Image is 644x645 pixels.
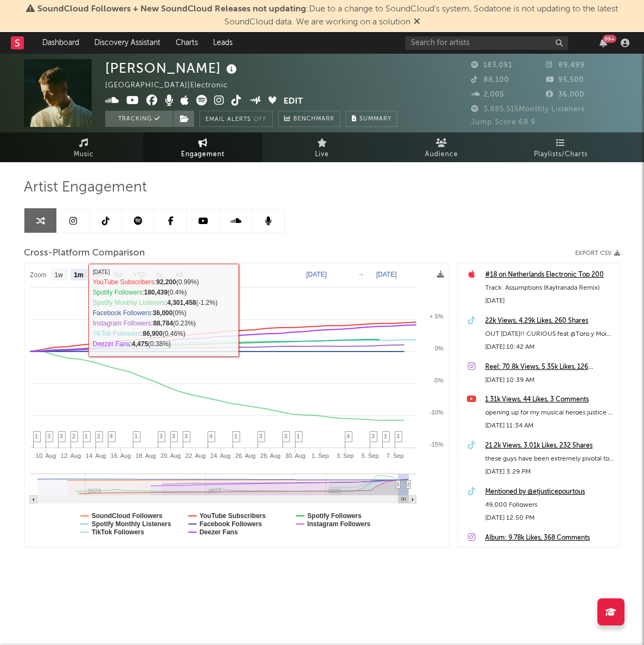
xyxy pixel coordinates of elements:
span: 3 [371,433,375,439]
a: 1.31k Views, 44 Likes, 3 Comments [485,393,614,406]
div: 21.2k Views, 3.01k Likes, 232 Shares [485,439,614,452]
div: 49,000 Followers [485,499,614,512]
text: 1w [55,271,63,279]
span: Music [74,148,94,161]
span: Artist Engagement [24,181,147,194]
span: 1 [85,433,88,439]
span: 3 [60,433,63,439]
div: these guys have been extremely pivotal to my career as well as my taste in music overall and if y... [485,452,614,465]
text: Spotify Monthly Listeners [92,520,171,528]
span: Cross-Platform Comparison [24,247,145,260]
span: SoundCloud Followers + New SoundCloud Releases not updating [37,5,306,14]
em: Off [254,117,267,123]
text: 16. Aug [111,452,131,459]
span: 36,000 [546,91,584,98]
span: 2 [72,433,75,439]
text: [DATE] [306,271,327,278]
a: #18 on Netherlands Electronic Top 200 [485,269,614,282]
span: 1 [297,433,300,439]
div: [DATE] 12:50 PM [485,512,614,525]
span: 1 [134,433,138,439]
span: 3 [259,433,262,439]
span: 3,885,515 Monthly Listeners [471,106,585,113]
a: Live [262,132,382,162]
text: YouTube Subscribers [199,512,266,520]
div: [PERSON_NAME] [105,59,240,77]
div: [GEOGRAPHIC_DATA] | Electronic [105,79,240,92]
text: 26. Aug [235,452,255,459]
span: Audience [425,148,458,161]
a: 22k Views, 4.29k Likes, 260 Shares [485,315,614,328]
a: Charts [168,32,205,54]
text: 20. Aug [160,452,181,459]
input: Search for artists [405,36,568,50]
div: Track: Assumptions (Kaytranada Remix) [485,282,614,295]
text: All [175,271,182,279]
div: Mentioned by @etjusticepourtous [485,486,614,499]
text: 22. Aug [185,452,205,459]
text: + 5% [430,313,444,320]
div: [DATE] 12:37 PM [485,545,614,558]
a: Reel: 70.8k Views, 5.35k Likes, 126 Comments [485,361,614,374]
text: 0% [435,345,443,352]
div: OUT [DATE]!! CURIOUS feat @Toro y Moi 📼 [485,328,614,341]
a: Audience [382,132,501,162]
span: Jump Score: 68.9 [471,119,536,126]
span: Benchmark [293,113,334,126]
text: Zoom [30,271,47,279]
button: Email AlertsOff [199,111,273,127]
a: Music [24,132,143,162]
button: 99+ [600,39,607,47]
span: 89,499 [546,62,585,69]
text: -10% [429,409,443,416]
text: -5% [433,377,443,384]
text: 1y [156,271,163,279]
div: [DATE] 10:42 AM [485,341,614,354]
text: Facebook Followers [199,520,262,528]
text: Instagram Followers [307,520,371,528]
span: 4 [209,433,212,439]
div: [DATE] [485,295,614,308]
text: 10. Aug [36,452,56,459]
text: TikTok Followers [92,528,144,536]
text: 3. Sep [337,452,354,459]
span: 2 [97,433,100,439]
text: 1m [74,271,83,279]
button: Summary [346,111,397,127]
text: 3m [94,271,104,279]
span: 3 [159,433,163,439]
a: Benchmark [278,111,340,127]
text: → [358,271,364,278]
button: Edit [284,95,303,108]
a: Leads [205,32,240,54]
span: Live [315,148,329,161]
text: SoundCloud Followers [92,512,163,520]
text: 5. Sep [362,452,379,459]
span: : Due to a change to SoundCloud's system, Sodatone is not updating to the latest SoundCloud data.... [37,5,618,27]
span: Engagement [181,148,224,161]
text: [DATE] [376,271,397,278]
text: YTD [133,271,146,279]
span: Dismiss [414,18,420,27]
span: 3 [284,433,287,439]
span: 1 [35,433,38,439]
text: -15% [429,441,443,448]
div: Album: 9.78k Likes, 368 Comments [485,532,614,545]
text: 30. Aug [285,452,305,459]
text: 18. Aug [136,452,156,459]
text: 12. Aug [61,452,81,459]
span: 88,100 [471,76,509,84]
span: 3 [47,433,50,439]
span: 183,091 [471,62,512,69]
a: Playlists/Charts [501,132,620,162]
div: [DATE] 10:39 AM [485,374,614,387]
a: Engagement [143,132,262,162]
text: Spotify Followers [307,512,362,520]
text: Deezer Fans [199,528,238,536]
div: [DATE] 11:34 AM [485,419,614,432]
div: [DATE] 3:29 PM [485,465,614,478]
